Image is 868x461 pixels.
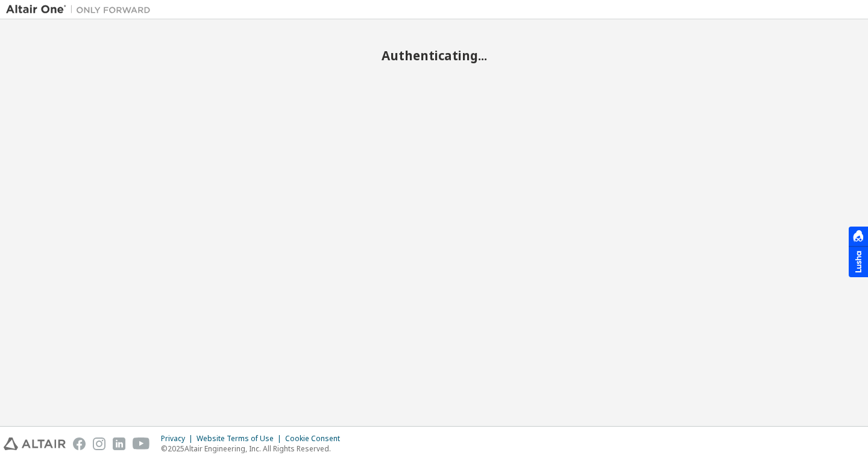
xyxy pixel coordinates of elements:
[161,434,197,444] div: Privacy
[197,434,285,444] div: Website Terms of Use
[6,48,862,63] h2: Authenticating...
[6,4,157,16] img: Altair One
[4,437,66,450] img: altair_logo.svg
[93,437,105,450] img: instagram.svg
[285,434,347,444] div: Cookie Consent
[73,437,86,450] img: facebook.svg
[113,437,125,450] img: linkedin.svg
[133,437,150,450] img: youtube.svg
[161,444,347,454] p: © 2025 Altair Engineering, Inc. All Rights Reserved.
